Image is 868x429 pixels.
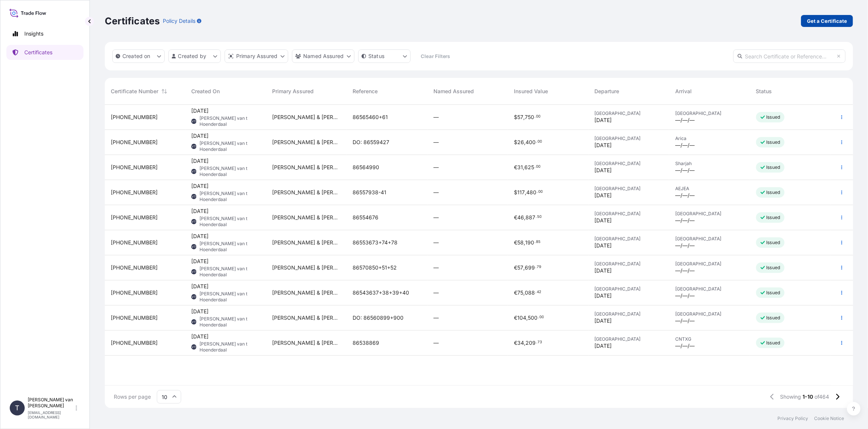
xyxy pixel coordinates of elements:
span: [PERSON_NAME] & [PERSON_NAME] Netherlands B.V. [272,264,341,271]
p: Issued [767,290,780,296]
span: , [523,290,525,295]
span: , [523,165,524,170]
span: [DATE] [191,182,208,190]
span: of 464 [815,393,829,401]
span: 79 [537,266,541,268]
span: [DATE] [191,333,208,340]
span: . [537,191,538,193]
span: Reference [353,88,378,95]
button: Clear Filters [414,50,456,62]
span: [PERSON_NAME] van t Hoenderdaal [200,266,260,278]
span: TVTH [190,343,198,351]
span: 86543637+38+39+40 [353,289,409,296]
span: Sharjah [675,161,744,167]
span: [GEOGRAPHIC_DATA] [595,186,663,192]
span: 86564990 [353,164,379,171]
p: Issued [767,240,780,246]
span: 887 [526,215,535,220]
span: — [433,189,439,196]
span: TVTH [190,168,198,175]
span: , [525,190,526,195]
span: [GEOGRAPHIC_DATA] [595,161,663,167]
span: — [433,239,439,246]
span: Created On [191,88,220,95]
span: — [433,113,439,121]
span: 58 [517,240,524,245]
span: TVTH [190,268,198,276]
span: DO: 86559427 [353,139,389,146]
span: [PHONE_NUMBER] [111,239,158,246]
span: [PHONE_NUMBER] [111,164,158,171]
span: 50 [537,216,542,218]
button: cargoOwner Filter options [292,49,354,63]
span: [DATE] [191,132,208,140]
span: 104 [517,315,526,320]
p: Status [368,52,384,60]
span: . [538,316,539,319]
span: € [514,340,517,346]
span: —/—/— [675,116,695,124]
p: Policy Details [163,17,195,25]
span: [PERSON_NAME] van t Hoenderdaal [200,165,260,177]
span: Arrival [675,88,692,95]
p: [EMAIL_ADDRESS][DOMAIN_NAME] [28,410,74,419]
span: Certificate Number [111,88,158,95]
span: AEJEA [675,186,744,192]
span: , [523,115,525,120]
span: [DATE] [191,283,208,290]
span: [PHONE_NUMBER] [111,214,158,221]
p: Issued [767,315,780,321]
p: Created by [178,52,207,60]
span: [GEOGRAPHIC_DATA] [595,261,663,267]
span: TVTH [190,218,198,225]
span: € [514,290,517,295]
span: Showing [780,393,801,401]
p: Clear Filters [421,52,450,60]
p: [PERSON_NAME] van [PERSON_NAME] [28,397,74,409]
span: 750 [525,115,534,120]
span: $ [514,140,517,145]
p: Issued [767,164,780,170]
span: € [514,215,517,220]
p: Named Assured [303,52,344,60]
span: [PERSON_NAME] van t Hoenderdaal [200,241,260,253]
a: Certificates [6,45,83,60]
span: [PERSON_NAME] van t Hoenderdaal [200,341,260,353]
span: 00 [538,191,543,193]
span: , [526,315,528,320]
span: —/—/— [675,342,695,350]
span: 00 [536,115,540,118]
span: [PHONE_NUMBER] [111,314,158,322]
span: —/—/— [675,192,695,199]
span: [GEOGRAPHIC_DATA] [595,311,663,317]
span: 117 [517,190,525,195]
span: [DATE] [595,116,612,124]
span: 500 [528,315,537,320]
p: Cookie Notice [814,416,844,422]
span: 86565460+61 [353,113,388,121]
span: , [524,240,525,245]
span: [DATE] [191,107,208,115]
span: [GEOGRAPHIC_DATA] [595,136,663,142]
span: TVTH [190,243,198,250]
span: 86554676 [353,214,378,221]
span: 73 [537,341,542,344]
span: 699 [525,265,535,270]
a: Insights [6,26,83,41]
a: Privacy Policy [777,416,808,422]
span: 625 [524,165,534,170]
span: € [514,315,517,320]
p: Certificates [24,49,52,56]
button: createdOn Filter options [112,49,165,63]
span: 480 [526,190,536,195]
span: . [536,216,537,218]
span: [PERSON_NAME] van t Hoenderdaal [200,140,260,152]
span: —/—/— [675,242,695,249]
span: [PHONE_NUMBER] [111,264,158,271]
span: 86570850+51+52 [353,264,397,271]
span: 088 [525,290,535,295]
span: [PERSON_NAME] van t Hoenderdaal [200,115,260,127]
span: . [535,266,536,268]
span: TVTH [190,118,198,125]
